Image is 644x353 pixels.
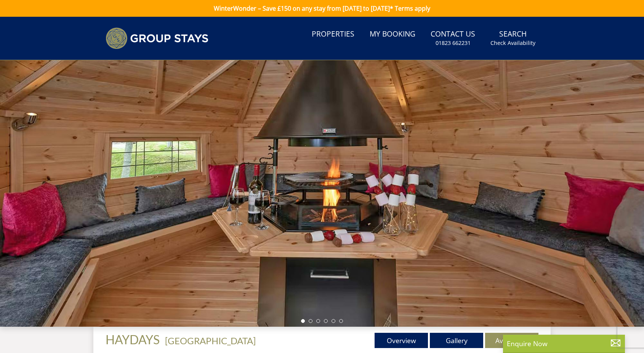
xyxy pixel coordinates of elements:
[487,26,538,51] a: SearchCheck Availability
[490,39,535,47] small: Check Availability
[106,332,162,347] a: HAYDAYS
[162,335,256,346] span: -
[309,26,357,43] a: Properties
[367,26,418,43] a: My Booking
[106,27,208,49] img: Group Stays
[485,333,538,348] a: Availability
[106,332,160,347] span: HAYDAYS
[165,335,256,346] a: [GEOGRAPHIC_DATA]
[428,26,478,51] a: Contact Us01823 662231
[507,339,621,348] p: Enquire Now
[375,333,428,348] a: Overview
[430,333,483,348] a: Gallery
[436,39,471,47] small: 01823 662231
